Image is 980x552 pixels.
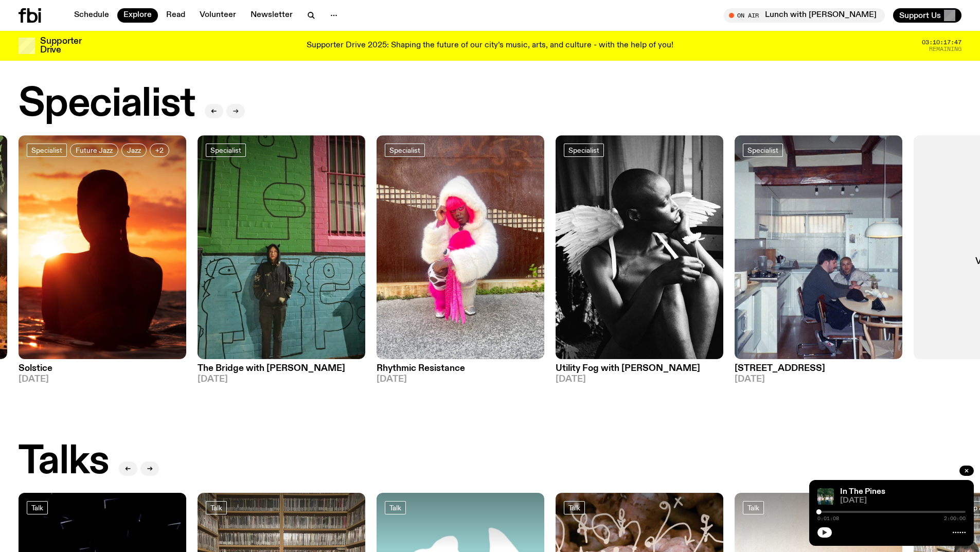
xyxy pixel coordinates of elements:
a: Specialist [564,144,604,157]
a: Specialist [743,144,783,157]
span: [DATE] [840,497,966,505]
span: Talk [389,504,401,511]
a: Talk [564,501,585,514]
a: Rhythmic Resistance[DATE] [377,359,544,384]
a: Utility Fog with [PERSON_NAME][DATE] [556,359,723,384]
a: Specialist [206,144,246,157]
a: Volunteer [193,8,242,23]
a: Talk [27,501,48,514]
button: On AirLunch with [PERSON_NAME] [724,8,885,23]
a: Solstice[DATE] [19,359,186,384]
a: Explore [117,8,158,23]
span: Specialist [31,147,62,154]
h3: Rhythmic Resistance [377,364,544,373]
img: Pat sits at a dining table with his profile facing the camera. Rhea sits to his left facing the c... [735,135,902,359]
span: 03:10:17:47 [922,40,961,45]
a: Future Jazz [70,144,118,157]
h3: Utility Fog with [PERSON_NAME] [556,364,723,373]
span: [DATE] [19,375,186,384]
span: Talk [747,504,759,511]
span: Specialist [389,147,420,154]
p: Supporter Drive 2025: Shaping the future of our city’s music, arts, and culture - with the help o... [307,41,673,50]
h3: [STREET_ADDRESS] [735,364,902,373]
span: [DATE] [556,375,723,384]
a: The Bridge with [PERSON_NAME][DATE] [198,359,365,384]
img: Attu crouches on gravel in front of a brown wall. They are wearing a white fur coat with a hood, ... [377,135,544,359]
h3: Solstice [19,364,186,373]
a: Specialist [385,144,425,157]
a: Schedule [68,8,115,23]
a: In The Pines [840,488,885,496]
span: +2 [155,147,164,154]
img: Amelia Sparke is wearing a black hoodie and pants, leaning against a blue, green and pink wall wi... [198,135,365,359]
span: Talk [31,504,43,511]
span: Jazz [127,147,141,154]
button: +2 [150,144,169,157]
span: 0:01:08 [817,516,839,521]
span: Specialist [568,147,599,154]
a: Talk [385,501,406,514]
a: Read [160,8,191,23]
a: Jazz [121,144,147,157]
h2: Specialist [19,85,194,124]
span: Talk [568,504,580,511]
button: Support Us [893,8,961,23]
h3: The Bridge with [PERSON_NAME] [198,364,365,373]
span: Talk [210,504,222,511]
span: Remaining [929,46,961,52]
a: Newsletter [244,8,299,23]
span: [DATE] [198,375,365,384]
a: [STREET_ADDRESS][DATE] [735,359,902,384]
img: Cover of Ho99o9's album Tomorrow We Escape [556,135,723,359]
h3: Supporter Drive [40,37,81,55]
span: Future Jazz [76,147,113,154]
a: Talk [206,501,227,514]
span: 2:00:00 [944,516,966,521]
a: Specialist [27,144,67,157]
span: [DATE] [377,375,544,384]
h2: Talks [19,442,109,482]
span: [DATE] [735,375,902,384]
span: Specialist [747,147,778,154]
span: Specialist [210,147,241,154]
span: Support Us [899,11,941,20]
img: A girl standing in the ocean as waist level, staring into the rise of the sun. [19,135,186,359]
a: Talk [743,501,764,514]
